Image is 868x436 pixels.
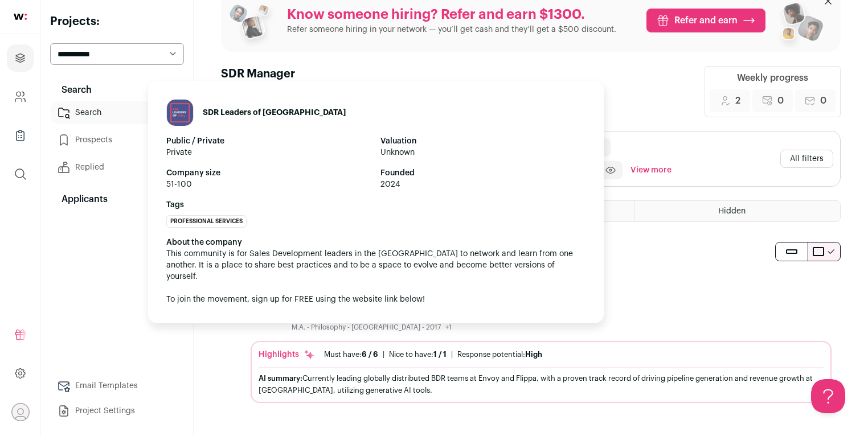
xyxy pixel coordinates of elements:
[380,147,586,158] span: Unknown
[287,6,616,24] p: Know someone hiring? Refer and earn $1300.
[389,350,447,359] div: Nice to have:
[221,66,555,82] h1: SDR Manager
[166,167,371,179] strong: Company size
[287,24,616,35] p: Refer someone hiring in your network — you’ll get cash and they’ll get a $500 discount.
[292,323,546,332] div: M.A. - Philosophy - [GEOGRAPHIC_DATA] - 2017
[780,150,833,168] button: All filters
[50,129,184,151] a: Prospects28
[634,201,840,221] a: Hidden
[166,250,575,303] span: This community is for Sales Development leaders in the [GEOGRAPHIC_DATA] to network and learn fro...
[50,79,184,101] button: Search
[259,375,302,382] span: AI summary:
[433,351,447,358] span: 1 / 1
[50,101,184,124] a: Search
[820,94,826,108] span: 0
[166,215,247,228] li: Professional Services
[646,9,765,32] a: Refer and earn
[259,372,824,396] div: Currently leading globally distributed BDR teams at Envoy and Flippa, with a proven track record ...
[166,135,371,147] strong: Public / Private
[777,94,784,108] span: 0
[50,14,184,30] h2: Projects:
[735,94,740,108] span: 2
[55,192,108,206] p: Applicants
[737,71,808,85] div: Weekly progress
[50,375,184,397] a: Email Templates
[251,286,832,403] a: [PERSON_NAME] 8 YOE REFRESHING PROFILE Last updated [DATE] [GEOGRAPHIC_DATA] Member @ SDR Leaders...
[380,135,586,147] strong: Valuation
[811,379,845,413] iframe: Help Scout Beacon - Open
[380,179,586,190] span: 2024
[259,349,315,360] div: Highlights
[380,167,586,179] strong: Founded
[718,207,746,215] span: Hidden
[525,351,542,358] span: High
[14,14,27,20] img: wellfound-shorthand-0d5821cbd27db2630d0214b213865d53afaa358527fdda9d0ea32b1df1b89c2c.svg
[166,199,586,211] strong: Tags
[166,179,371,190] span: 51-100
[166,147,371,158] span: Private
[445,324,452,331] span: +1
[50,400,184,422] a: Project Settings
[50,156,184,179] a: Replied
[166,237,586,248] div: About the company
[7,44,34,72] a: Projects
[7,83,34,110] a: Company and ATS Settings
[628,161,674,179] button: View more
[50,188,184,211] button: Applicants
[55,83,92,97] p: Search
[167,100,193,126] img: b41c1f1f3a5ce0d65f720905a5fc05caad5f29d30e8dc5b912565bd8b4a8aceb.jpg
[457,350,542,359] div: Response potential:
[203,107,346,118] h1: SDR Leaders of [GEOGRAPHIC_DATA]
[7,122,34,149] a: Company Lists
[324,350,542,359] ul: | |
[324,350,378,359] div: Must have:
[362,351,378,358] span: 6 / 6
[11,403,30,421] button: Open dropdown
